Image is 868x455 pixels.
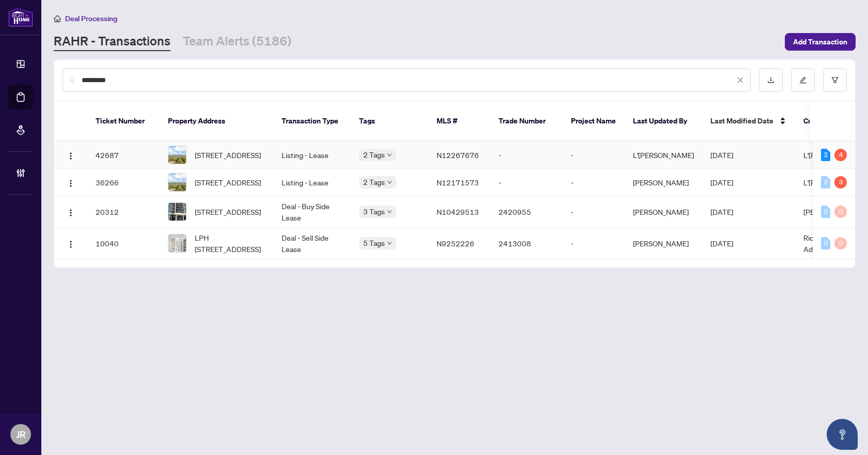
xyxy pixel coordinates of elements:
[563,142,625,169] td: -
[834,206,847,218] div: 0
[710,150,733,160] span: [DATE]
[437,150,479,160] span: N12267676
[759,68,783,92] button: download
[490,196,563,228] td: 2420955
[160,101,273,142] th: Property Address
[67,240,75,248] img: Logo
[437,207,479,216] span: N10429513
[803,207,859,216] span: [PERSON_NAME]
[273,169,351,196] td: Listing - Lease
[273,196,351,228] td: Deal - Buy Side Lease
[710,207,733,216] span: [DATE]
[834,237,847,249] div: 0
[54,33,171,51] a: RAHR - Transactions
[67,179,75,187] img: Logo
[387,241,392,246] span: down
[63,203,79,220] button: Logo
[831,76,839,84] span: filter
[563,101,625,142] th: Project Name
[799,76,807,84] span: edit
[710,115,773,127] span: Last Modified Date
[490,142,563,169] td: -
[63,235,79,252] button: Logo
[490,101,563,142] th: Trade Number
[791,68,815,92] button: edit
[87,101,160,142] th: Ticket Number
[16,427,26,442] span: JR
[827,419,858,450] button: Open asap
[363,237,385,249] span: 5 Tags
[437,178,479,187] span: N12171573
[428,101,490,142] th: MLS #
[273,142,351,169] td: Listing - Lease
[363,176,385,188] span: 2 Tags
[183,33,291,51] a: Team Alerts (5186)
[821,206,830,218] div: 0
[168,146,186,164] img: thumbnail-img
[823,68,847,92] button: filter
[710,239,733,248] span: [DATE]
[87,228,160,259] td: 10040
[63,147,79,163] button: Logo
[625,196,702,228] td: [PERSON_NAME]
[67,152,75,160] img: Logo
[168,203,186,221] img: thumbnail-img
[87,196,160,228] td: 20312
[363,206,385,217] span: 3 Tags
[87,142,160,169] td: 42687
[767,76,774,84] span: download
[168,174,186,191] img: thumbnail-img
[195,177,261,188] span: [STREET_ADDRESS]
[625,228,702,259] td: [PERSON_NAME]
[563,169,625,196] td: -
[195,149,261,161] span: [STREET_ADDRESS]
[737,76,744,84] span: close
[387,209,392,214] span: down
[702,101,795,142] th: Last Modified Date
[710,178,733,187] span: [DATE]
[563,196,625,228] td: -
[490,228,563,259] td: 2413008
[8,8,33,27] img: logo
[821,237,830,249] div: 0
[54,15,61,22] span: home
[795,101,857,142] th: Created By
[67,209,75,217] img: Logo
[195,206,261,217] span: [STREET_ADDRESS]
[834,176,847,189] div: 3
[87,169,160,196] td: 36266
[803,233,848,254] span: Richmond Hill Administrator
[793,34,847,50] span: Add Transaction
[387,180,392,185] span: down
[563,228,625,259] td: -
[785,33,856,51] button: Add Transaction
[65,14,117,23] span: Deal Processing
[273,101,351,142] th: Transaction Type
[195,232,265,255] span: LPH [STREET_ADDRESS]
[803,178,864,187] span: L'[PERSON_NAME]
[351,101,428,142] th: Tags
[625,142,702,169] td: L'[PERSON_NAME]
[821,149,830,161] div: 2
[803,150,864,160] span: L'[PERSON_NAME]
[625,169,702,196] td: [PERSON_NAME]
[363,149,385,161] span: 2 Tags
[625,101,702,142] th: Last Updated By
[168,234,186,252] img: thumbnail-img
[834,149,847,161] div: 4
[821,176,830,189] div: 0
[387,152,392,158] span: down
[63,174,79,191] button: Logo
[437,239,474,248] span: N9252226
[273,228,351,259] td: Deal - Sell Side Lease
[490,169,563,196] td: -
